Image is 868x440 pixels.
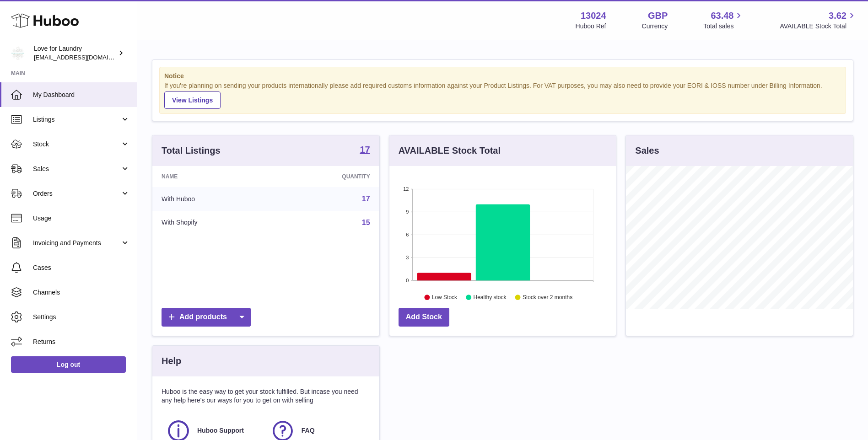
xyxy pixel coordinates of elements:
span: AVAILABLE Stock Total [780,22,857,31]
span: Returns [33,338,130,346]
a: 15 [362,219,370,226]
text: Stock over 2 months [523,294,572,300]
a: Add products [162,308,251,327]
text: Low Stock [432,294,458,300]
span: Orders [33,189,120,198]
span: Stock [33,140,120,149]
td: With Huboo [152,187,275,211]
img: info@loveforlaundry.co.uk [11,46,25,60]
th: Name [152,166,275,187]
h3: Sales [635,145,659,157]
span: Cases [33,263,130,272]
a: 3.62 AVAILABLE Stock Total [780,10,857,31]
span: [EMAIL_ADDRESS][DOMAIN_NAME] [34,54,135,61]
a: 63.48 Total sales [703,10,744,31]
div: If you're planning on sending your products internationally please add required customs informati... [164,81,841,109]
text: 12 [403,186,409,192]
span: Settings [33,313,130,322]
strong: 17 [360,145,370,154]
span: Usage [33,214,130,223]
span: 63.48 [711,10,733,22]
strong: 13024 [581,10,606,22]
span: 3.62 [829,10,846,22]
a: Log out [11,356,126,373]
span: Channels [33,288,130,297]
strong: GBP [648,10,668,22]
div: Currency [642,22,668,31]
strong: Notice [164,72,841,80]
div: Love for Laundry [34,44,116,62]
span: My Dashboard [33,91,130,99]
span: Invoicing and Payments [33,239,120,247]
text: 9 [406,209,409,215]
text: 3 [406,255,409,260]
a: 17 [362,195,370,203]
td: With Shopify [152,211,275,235]
span: Listings [33,115,120,124]
text: 0 [406,278,409,283]
p: Huboo is the easy way to get your stock fulfilled. But incase you need any help here's our ways f... [162,387,370,405]
h3: Total Listings [162,145,221,157]
text: 6 [406,232,409,237]
span: FAQ [302,426,315,435]
div: Huboo Ref [576,22,606,31]
h3: Help [162,355,181,367]
span: Total sales [703,22,744,31]
a: 17 [360,145,370,156]
th: Quantity [275,166,379,187]
span: Sales [33,165,120,173]
a: View Listings [164,91,221,109]
a: Add Stock [399,308,449,327]
span: Huboo Support [197,426,244,435]
text: Healthy stock [473,294,507,300]
h3: AVAILABLE Stock Total [399,145,501,157]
